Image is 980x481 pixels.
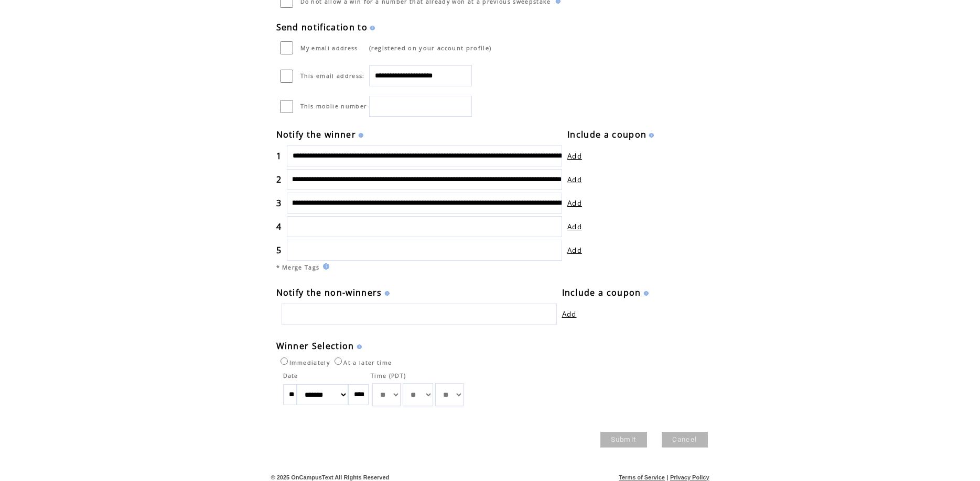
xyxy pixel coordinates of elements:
input: At a later time [335,357,342,365]
img: help.gif [356,133,363,138]
label: At a later time [332,359,392,366]
span: Notify the winner [276,129,357,140]
a: Add [567,222,582,231]
a: Add [567,151,582,161]
span: My email address [300,44,358,52]
span: 2 [276,174,282,185]
img: help.gif [368,26,375,30]
span: Notify the non-winners [276,287,382,298]
span: Send notification to [276,21,368,33]
span: | [666,474,668,480]
span: © 2025 OnCampusText All Rights Reserved [271,474,390,480]
img: help.gif [320,263,329,270]
a: Add [567,175,582,184]
img: help.gif [641,291,649,296]
span: Winner Selection [276,340,354,352]
span: (registered on your account profile) [369,44,492,52]
a: Add [562,309,577,319]
label: Immediately [278,359,330,366]
span: 3 [276,197,282,209]
span: Time (PDT) [371,372,406,379]
span: Include a coupon [567,129,647,140]
span: 5 [276,244,282,256]
input: Immediately [281,357,288,365]
img: help.gif [382,291,390,296]
span: 4 [276,221,282,232]
span: This mobile number [300,103,367,110]
span: Include a coupon [562,287,641,298]
span: Date [283,372,298,379]
a: Add [567,198,582,208]
a: Terms of Service [619,474,665,480]
span: This email address: [300,72,365,80]
span: * Merge Tags [276,264,320,271]
a: Submit [600,432,647,448]
img: help.gif [354,344,362,349]
a: Privacy Policy [670,474,709,480]
span: 1 [276,150,282,162]
img: help.gif [647,133,654,138]
a: Cancel [662,432,708,448]
a: Add [567,245,582,255]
